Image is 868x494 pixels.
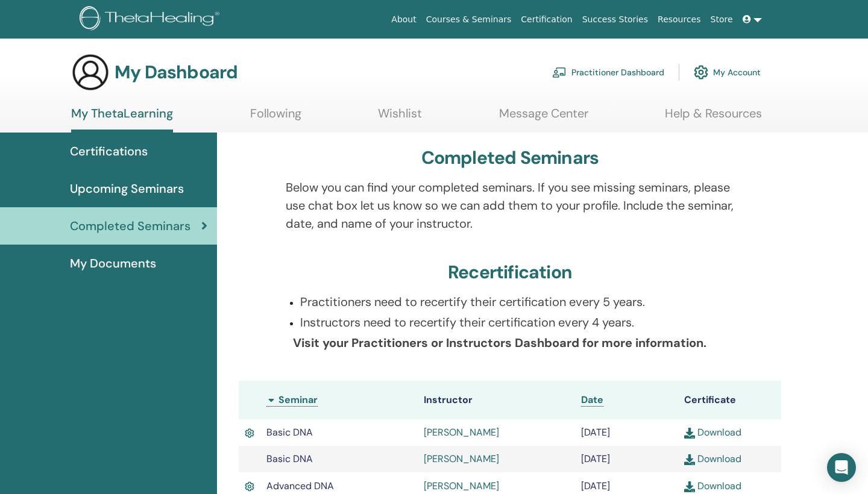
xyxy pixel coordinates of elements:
[378,106,422,130] a: Wishlist
[70,142,148,160] span: Certifications
[653,8,706,31] a: Resources
[552,67,567,78] img: chalkboard-teacher.svg
[706,8,738,31] a: Store
[70,180,184,198] span: Upcoming Seminars
[250,106,301,130] a: Following
[293,335,706,351] b: Visit your Practitioners or Instructors Dashboard for more information.
[70,217,190,235] span: Completed Seminars
[266,480,334,492] span: Advanced DNA
[418,381,575,419] th: Instructor
[424,426,499,439] a: [PERSON_NAME]
[71,53,110,92] img: generic-user-icon.jpg
[424,452,499,465] a: [PERSON_NAME]
[421,147,599,169] h3: Completed Seminars
[300,293,735,311] p: Practitioners need to recertify their certification every 5 years.
[245,427,254,440] img: Active Certificate
[386,8,421,31] a: About
[678,381,781,419] th: Certificate
[115,61,237,83] h3: My Dashboard
[684,481,695,492] img: download.svg
[684,452,741,465] a: Download
[266,452,313,465] span: Basic DNA
[245,480,254,493] img: Active Certificate
[448,261,572,283] h3: Recertification
[300,313,735,331] p: Instructors need to recertify their certification every 4 years.
[684,426,741,439] a: Download
[684,480,741,492] a: Download
[70,254,156,272] span: My Documents
[827,453,856,482] div: Open Intercom Messenger
[684,428,695,439] img: download.svg
[552,59,664,86] a: Practitioner Dashboard
[665,106,762,130] a: Help & Resources
[71,106,173,133] a: My ThetaLearning
[684,454,695,465] img: download.svg
[575,446,678,472] td: [DATE]
[286,178,735,233] p: Below you can find your completed seminars. If you see missing seminars, please use chat box let ...
[80,6,224,33] img: logo.png
[424,480,499,492] a: [PERSON_NAME]
[516,8,577,31] a: Certification
[581,393,603,406] span: Date
[694,62,708,83] img: cog.svg
[577,8,653,31] a: Success Stories
[499,106,588,130] a: Message Center
[575,419,678,446] td: [DATE]
[421,8,517,31] a: Courses & Seminars
[581,393,603,407] a: Date
[694,59,761,86] a: My Account
[266,426,313,439] span: Basic DNA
